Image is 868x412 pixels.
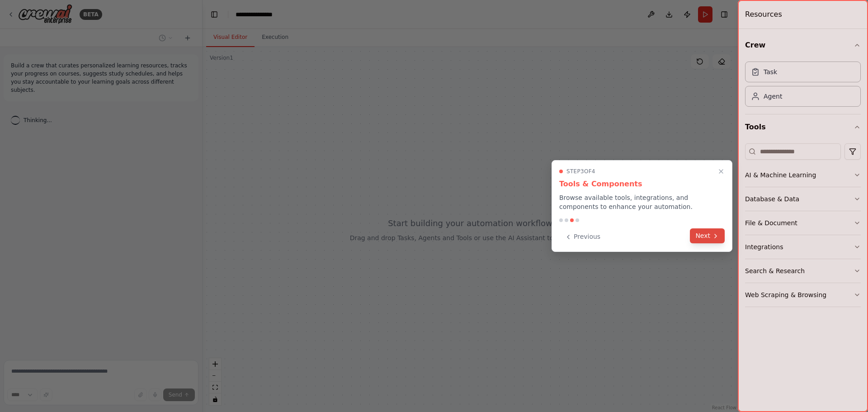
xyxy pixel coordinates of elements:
[559,193,725,211] p: Browse available tools, integrations, and components to enhance your automation.
[716,166,726,177] button: Close walkthrough
[559,179,725,189] h3: Tools & Components
[566,168,595,175] span: Step 3 of 4
[559,229,606,244] button: Previous
[208,8,221,21] button: Hide left sidebar
[690,228,725,243] button: Next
